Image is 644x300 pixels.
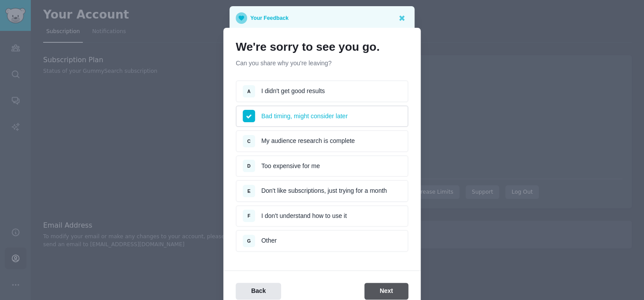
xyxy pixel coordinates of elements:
[248,213,250,218] span: F
[247,238,251,244] span: G
[250,12,289,24] p: Your Feedback
[247,188,250,194] span: E
[247,163,251,169] span: D
[247,139,251,144] span: C
[364,283,408,300] button: Next
[236,40,408,54] h1: We're sorry to see you go.
[236,59,408,68] p: Can you share why you're leaving?
[247,89,251,94] span: A
[236,283,281,300] button: Back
